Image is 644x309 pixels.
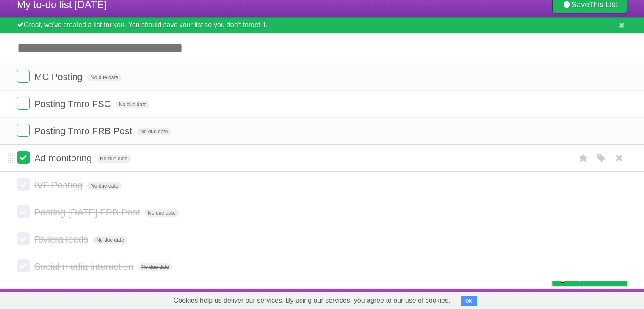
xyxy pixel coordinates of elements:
[34,261,135,272] span: Social media interaction
[17,97,30,110] label: Done
[138,263,172,271] span: No due date
[34,153,94,163] span: Ad monitoring
[17,205,30,218] label: Done
[17,70,30,83] label: Done
[461,296,477,306] button: OK
[17,178,30,191] label: Done
[34,72,85,82] span: MC Posting
[144,209,179,217] span: No due date
[512,291,531,307] a: Terms
[17,259,30,272] label: Done
[574,291,627,307] a: Suggest a feature
[87,182,122,190] span: No due date
[467,291,502,307] a: Developers
[93,236,127,244] span: No due date
[137,128,171,135] span: No due date
[116,101,150,108] span: No due date
[17,151,30,164] label: Done
[17,124,30,137] label: Done
[165,292,459,309] span: Cookies help us deliver our services. By using our services, you agree to our use of cookies.
[97,155,131,163] span: No due date
[17,232,30,245] label: Done
[439,291,457,307] a: About
[570,271,623,286] span: Buy me a coffee
[589,0,617,9] b: This List
[34,180,85,190] span: IVF Posting
[34,234,90,245] span: Riviera leads
[87,74,122,81] span: No due date
[34,207,142,218] span: Posting [DATE] FRB Post
[34,99,113,109] span: Posting Tmro FSC
[34,126,134,136] span: Posting Tmro FRB Post
[575,151,591,165] label: Star task
[541,291,563,307] a: Privacy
